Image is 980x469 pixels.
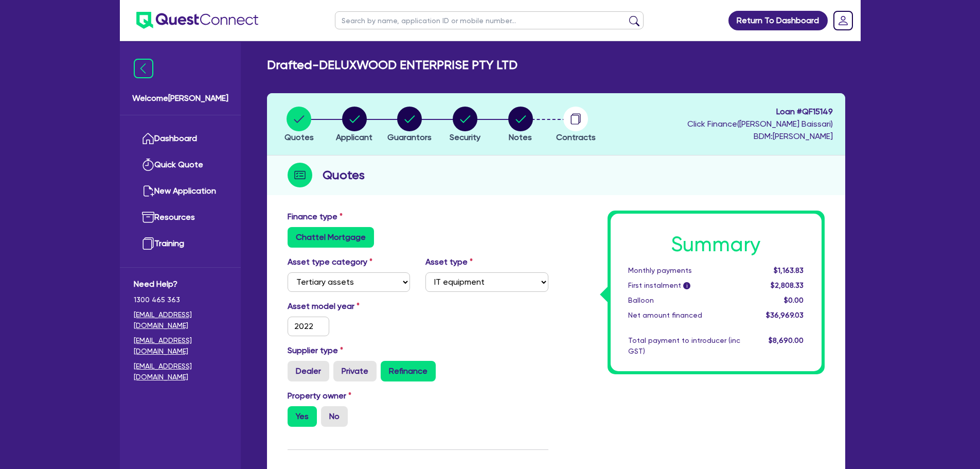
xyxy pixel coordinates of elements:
img: quest-connect-logo-blue [136,12,258,29]
button: Notes [508,106,533,144]
button: Guarantors [387,106,432,144]
span: $2,808.33 [771,281,804,289]
span: Security [450,132,480,142]
a: Return To Dashboard [728,11,828,30]
div: Total payment to introducer (inc GST) [620,335,748,357]
button: Quotes [284,106,314,144]
div: Net amount financed [620,310,748,321]
img: resources [142,211,154,223]
span: Notes [509,132,532,142]
label: Asset type category [288,256,372,268]
span: Contracts [556,132,596,142]
label: Finance type [288,211,343,223]
a: Dashboard [134,126,227,152]
button: Applicant [335,106,373,144]
span: $8,690.00 [769,336,804,344]
h2: Drafted - DELUXWOOD ENTERPRISE PTY LTD [267,58,518,73]
a: New Application [134,178,227,204]
button: Contracts [556,106,596,144]
label: Supplier type [288,344,343,357]
a: [EMAIL_ADDRESS][DOMAIN_NAME] [134,309,227,331]
label: No [321,406,348,427]
span: Click Finance ( [PERSON_NAME] Baissari ) [687,119,833,129]
span: $1,163.83 [774,266,804,274]
img: quick-quote [142,159,154,171]
h1: Summary [628,232,804,257]
label: Property owner [288,390,351,402]
img: new-application [142,185,154,197]
span: Loan # QF15149 [687,106,833,118]
a: Dropdown toggle [830,7,857,34]
div: Monthly payments [620,265,748,276]
img: icon-menu-close [134,59,153,78]
span: $36,969.03 [766,311,804,319]
span: Need Help? [134,278,227,290]
div: First instalment [620,280,748,291]
label: Chattel Mortgage [288,227,374,248]
span: Welcome [PERSON_NAME] [132,92,228,105]
label: Dealer [288,361,329,381]
input: Search by name, application ID or mobile number... [335,11,644,29]
label: Asset model year [280,300,418,312]
h2: Quotes [323,166,365,184]
div: Balloon [620,295,748,306]
a: Resources [134,204,227,231]
button: Security [449,106,481,144]
img: training [142,237,154,250]
span: Quotes [284,132,314,142]
a: Training [134,231,227,257]
span: i [683,282,690,289]
span: Guarantors [387,132,432,142]
label: Private [333,361,377,381]
a: [EMAIL_ADDRESS][DOMAIN_NAME] [134,361,227,383]
img: step-icon [288,163,312,187]
label: Yes [288,406,317,427]
span: BDM: [PERSON_NAME] [687,130,833,143]
label: Asset type [425,256,473,268]
span: 1300 465 363 [134,294,227,305]
label: Refinance [381,361,436,381]
span: $0.00 [784,296,804,304]
a: Quick Quote [134,152,227,178]
span: Applicant [336,132,372,142]
a: [EMAIL_ADDRESS][DOMAIN_NAME] [134,335,227,357]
